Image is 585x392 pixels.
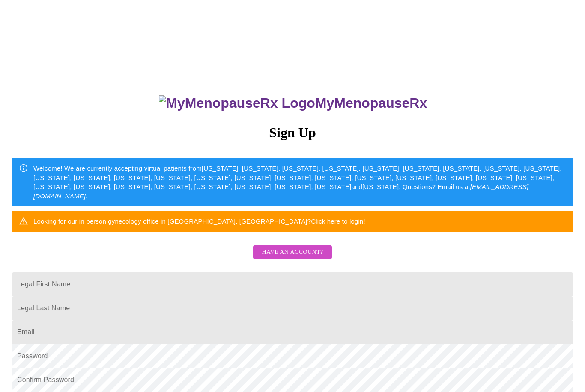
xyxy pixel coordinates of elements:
[311,218,365,225] a: Click here to login!
[33,213,365,229] div: Looking for our in person gynecology office in [GEOGRAPHIC_DATA], [GEOGRAPHIC_DATA]?
[33,160,566,204] div: Welcome! We are currently accepting virtual patients from [US_STATE], [US_STATE], [US_STATE], [US...
[12,125,573,141] h3: Sign Up
[33,183,528,199] em: [EMAIL_ADDRESS][DOMAIN_NAME]
[13,95,573,111] h3: MyMenopauseRx
[262,247,323,258] span: Have an account?
[159,95,315,111] img: MyMenopauseRx Logo
[251,254,334,262] a: Have an account?
[253,245,331,260] button: Have an account?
